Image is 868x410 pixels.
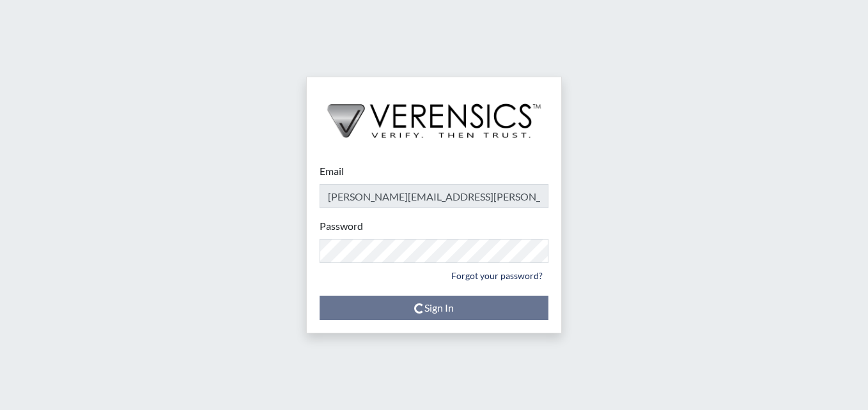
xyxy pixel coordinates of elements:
[320,184,548,208] input: Email
[320,296,548,320] button: Sign In
[320,218,363,234] label: Password
[307,77,561,151] img: logo-wide-black.2aad4157.png
[320,163,344,179] label: Email
[446,266,548,285] a: Forgot your password?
